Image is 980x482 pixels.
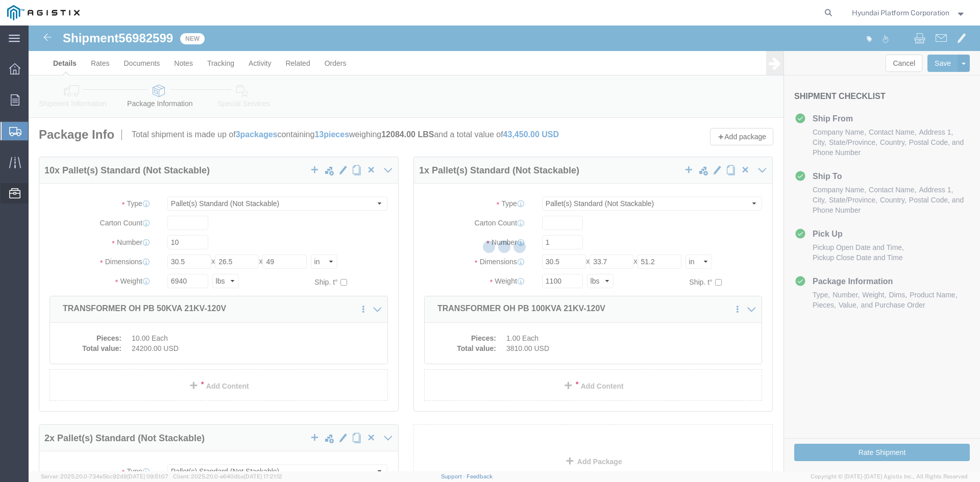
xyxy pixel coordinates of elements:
button: Hyundai Platform Corporation [851,7,966,19]
span: Hyundai Platform Corporation [852,7,949,18]
a: Feedback [467,473,493,479]
span: Server: 2025.20.0-734e5bc92d9 [41,473,168,479]
span: Client: 2025.20.0-e640dba [173,473,282,479]
a: Support [441,473,467,479]
span: Copyright © [DATE]-[DATE] Agistix Inc., All Rights Reserved [811,472,968,481]
span: [DATE] 17:21:12 [244,473,282,479]
span: [DATE] 09:51:07 [127,473,168,479]
img: logo [7,5,80,20]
